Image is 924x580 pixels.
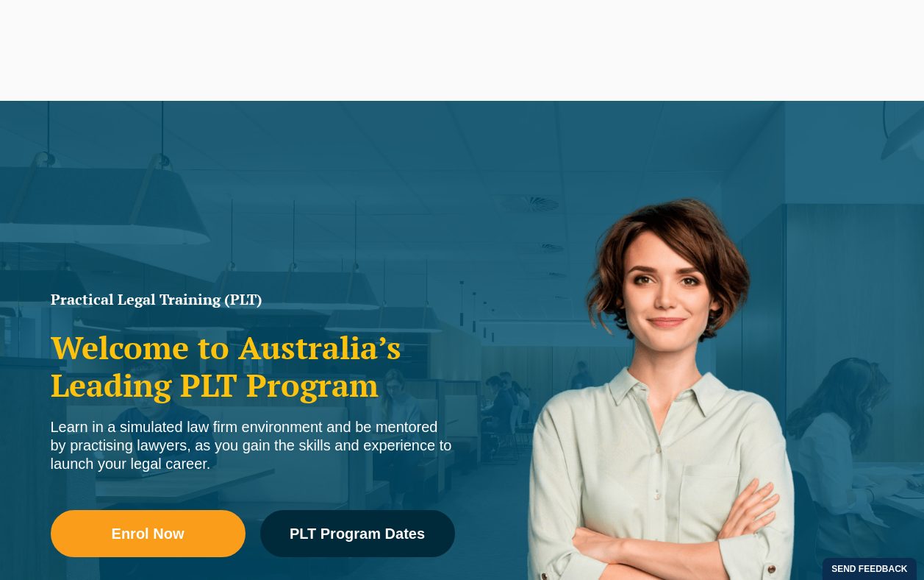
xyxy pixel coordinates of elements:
a: Enrol Now [51,510,246,557]
div: Learn in a simulated law firm environment and be mentored by practising lawyers, as you gain the ... [51,418,455,473]
h2: Welcome to Australia’s Leading PLT Program [51,329,455,403]
h1: Practical Legal Training (PLT) [51,292,455,307]
span: PLT Program Dates [290,526,425,541]
span: Enrol Now [112,526,185,541]
a: PLT Program Dates [260,510,455,557]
